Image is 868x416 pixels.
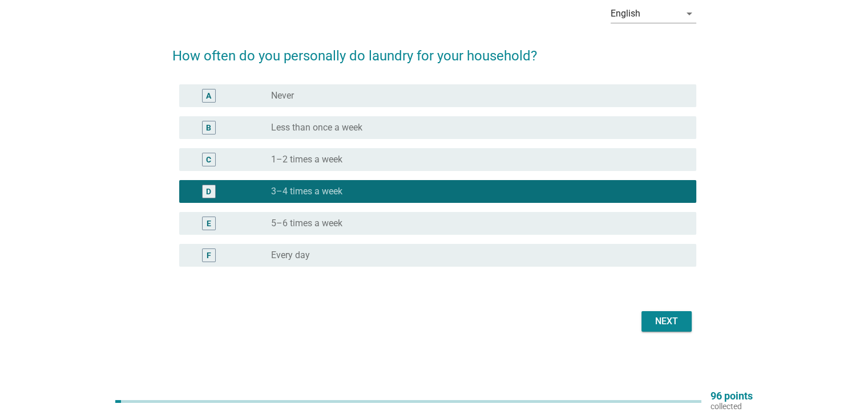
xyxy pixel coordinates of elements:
[651,315,683,328] div: Next
[207,250,211,262] div: F
[271,154,342,165] label: 1–2 times a week
[710,391,753,401] p: 96 points
[207,218,211,230] div: E
[710,401,753,411] p: collected
[683,7,696,21] i: arrow_drop_down
[206,122,211,134] div: B
[271,250,310,261] label: Every day
[611,9,640,19] div: English
[206,186,211,198] div: D
[206,154,211,166] div: C
[271,122,362,133] label: Less than once a week
[271,186,342,197] label: 3–4 times a week
[172,34,696,66] h2: How often do you personally do laundry for your household?
[271,218,342,229] label: 5–6 times a week
[206,90,211,102] div: A
[641,311,692,332] button: Next
[271,90,294,101] label: Never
